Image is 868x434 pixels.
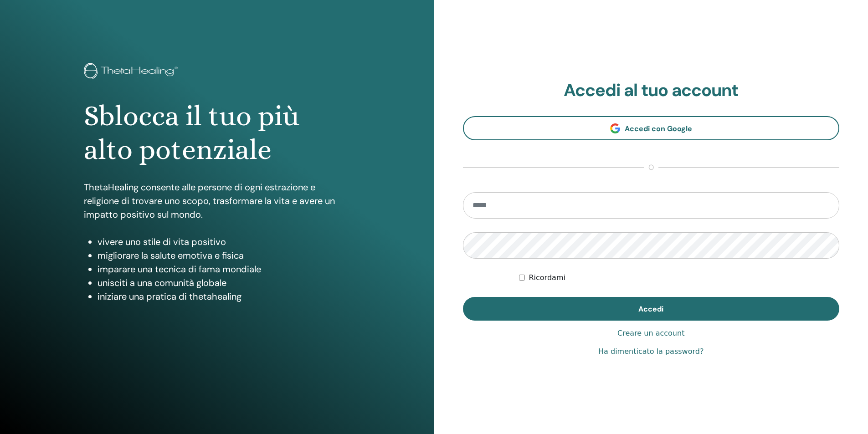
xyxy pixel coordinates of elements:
[463,116,840,140] a: Accedi con Google
[463,80,840,101] h2: Accedi al tuo account
[598,346,704,357] a: Ha dimenticato la password?
[625,124,692,133] span: Accedi con Google
[84,180,350,221] p: ThetaHealing consente alle persone di ogni estrazione e religione di trovare uno scopo, trasforma...
[98,249,350,262] li: migliorare la salute emotiva e fisica
[638,304,663,314] span: Accedi
[617,328,684,339] a: Creare un account
[519,272,839,283] div: Keep me authenticated indefinitely or until I manually logout
[463,297,840,321] button: Accedi
[98,290,350,303] li: iniziare una pratica di thetahealing
[98,262,350,276] li: imparare una tecnica di fama mondiale
[84,99,350,167] h1: Sblocca il tuo più alto potenziale
[98,235,350,249] li: vivere uno stile di vita positivo
[644,162,658,173] span: o
[529,272,565,283] label: Ricordami
[98,276,350,290] li: unisciti a una comunità globale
